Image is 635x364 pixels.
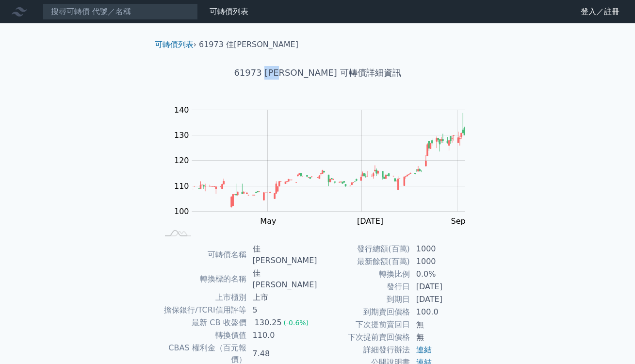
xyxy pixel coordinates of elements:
[410,268,477,281] td: 0.0%
[410,318,477,331] td: 無
[159,316,247,329] td: 最新 CB 收盤價
[410,293,477,306] td: [DATE]
[174,182,189,191] tspan: 110
[247,243,318,267] td: 佳[PERSON_NAME]
[174,131,189,140] tspan: 130
[43,3,198,20] input: 搜尋可轉債 代號／名稱
[247,329,318,342] td: 110.0
[318,331,410,344] td: 下次提前賣回價格
[318,281,410,293] td: 發行日
[357,216,383,226] tspan: [DATE]
[159,267,247,291] td: 轉換標的名稱
[318,344,410,356] td: 詳細發行辦法
[210,7,248,16] a: 可轉債列表
[318,268,410,281] td: 轉換比例
[159,243,247,267] td: 可轉債名稱
[247,304,318,316] td: 5
[174,156,189,165] tspan: 120
[253,317,284,329] div: 130.25
[410,306,477,318] td: 100.0
[155,40,194,49] a: 可轉債列表
[410,281,477,293] td: [DATE]
[573,4,627,19] a: 登入／註冊
[169,105,480,226] g: Chart
[159,304,247,316] td: 擔保銀行/TCRI信用評等
[410,331,477,344] td: 無
[247,267,318,291] td: 佳[PERSON_NAME]
[318,306,410,318] td: 到期賣回價格
[174,105,189,115] tspan: 140
[284,319,309,327] span: (-0.6%)
[159,291,247,304] td: 上市櫃別
[260,216,276,226] tspan: May
[318,293,410,306] td: 到期日
[410,243,477,255] td: 1000
[318,318,410,331] td: 下次提前賣回日
[416,345,432,354] a: 連結
[247,291,318,304] td: 上市
[410,255,477,268] td: 1000
[318,255,410,268] td: 最新餘額(百萬)
[155,39,196,50] li: ›
[318,243,410,255] td: 發行總額(百萬)
[451,216,466,226] tspan: Sep
[174,207,189,216] tspan: 100
[199,39,298,50] li: 61973 佳[PERSON_NAME]
[159,329,247,342] td: 轉換價值
[147,66,488,80] h1: 61973 [PERSON_NAME] 可轉債詳細資訊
